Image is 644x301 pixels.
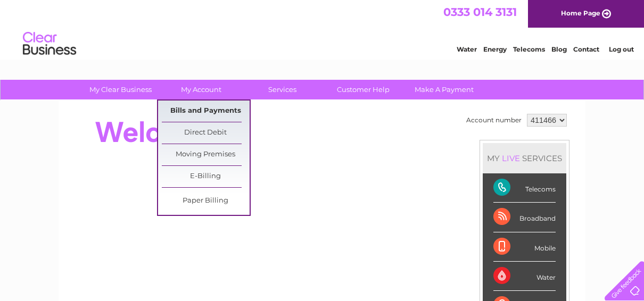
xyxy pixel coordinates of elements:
a: My Account [158,80,245,99]
td: Account number [464,111,524,129]
div: Broadband [493,203,556,232]
div: Water [493,262,556,291]
div: MY SERVICES [483,143,566,173]
a: E-Billing [162,166,250,187]
a: Blog [551,45,567,53]
a: Energy [483,45,507,53]
div: Telecoms [493,173,556,203]
div: Clear Business is a trading name of Verastar Limited (registered in [GEOGRAPHIC_DATA] No. 3667643... [71,6,574,52]
div: Mobile [493,232,556,262]
a: Direct Debit [162,122,250,144]
a: Water [457,45,477,53]
a: Contact [573,45,599,53]
a: Moving Premises [162,144,250,165]
a: Make A Payment [400,80,488,99]
a: Log out [609,45,634,53]
a: Services [238,80,326,99]
a: Customer Help [319,80,407,99]
img: logo.png [22,28,77,60]
a: Bills and Payments [162,101,250,122]
a: 0333 014 3131 [443,5,517,19]
a: Paper Billing [162,190,250,212]
a: My Clear Business [77,80,164,99]
div: LIVE [500,153,522,163]
a: Telecoms [513,45,545,53]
